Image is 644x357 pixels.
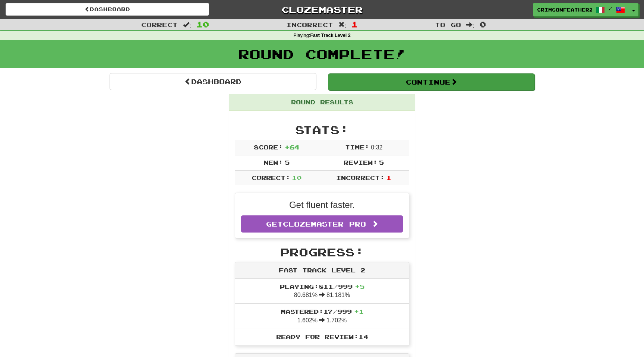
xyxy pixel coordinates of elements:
span: 1 [386,174,391,181]
span: 10 [292,174,302,181]
span: New: [263,159,283,166]
span: Clozemaster Pro [283,220,366,228]
h1: Round Complete! [3,47,641,61]
span: 5 [379,159,384,166]
span: + 5 [355,283,364,290]
span: Ready for Review: 14 [276,333,368,340]
p: Get fluent faster. [241,199,403,211]
a: Dashboard [6,3,209,16]
span: Incorrect [286,21,333,28]
span: Incorrect: [336,174,385,181]
span: + 1 [354,308,364,315]
span: CrimsonFeather2906 [537,6,592,13]
span: + 64 [285,143,299,151]
span: Correct: [252,174,290,181]
span: 5 [285,159,290,166]
a: GetClozemaster Pro [241,215,403,233]
span: 10 [196,20,209,29]
span: Review: [344,159,378,166]
a: CrimsonFeather2906 / [533,3,629,16]
div: Fast Track Level 2 [235,262,409,279]
h2: Stats: [235,124,409,136]
span: : [338,22,347,28]
span: 0 [480,20,486,29]
h2: Progress: [235,246,409,258]
span: Correct [141,21,178,28]
span: To go [435,21,461,28]
span: 0 : 32 [371,144,382,151]
li: 1.602% 1.702% [235,303,409,329]
span: / [609,6,612,11]
button: Continue [328,73,535,91]
a: Dashboard [110,73,316,90]
strong: Fast Track Level 2 [310,33,351,38]
span: Time: [345,143,369,151]
span: : [183,22,191,28]
span: : [466,22,474,28]
li: 80.681% 81.181% [235,279,409,304]
span: Mastered: 17 / 999 [281,308,364,315]
div: Round Results [229,94,415,111]
span: 1 [351,20,358,29]
span: Playing: 811 / 999 [280,283,364,290]
span: Score: [254,143,283,151]
a: Clozemaster [220,3,424,16]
